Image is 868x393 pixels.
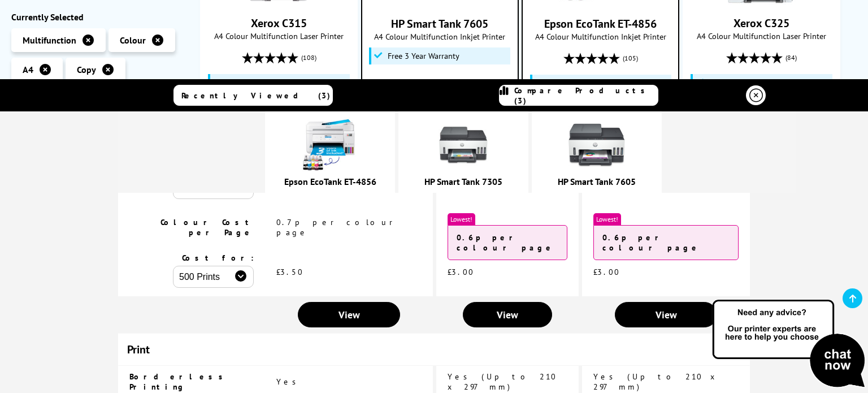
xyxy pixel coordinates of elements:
span: 0.7p per colour page [276,217,397,237]
span: Cost for: [182,253,254,263]
strong: 0.6p per colour page [457,232,555,253]
span: £3.00 [448,267,474,277]
a: Recently Viewed (3) [173,85,333,106]
span: Copy [77,64,96,75]
a: HP Smart Tank 7605 [391,16,488,31]
a: View [463,302,552,327]
a: View [615,302,717,327]
a: Xerox C315 [251,16,307,31]
a: HP Smart Tank 7305 [424,176,502,187]
a: HP Smart Tank 7605 [558,176,636,187]
span: Recently Viewed (3) [181,90,331,101]
span: £3.50 [276,267,303,277]
a: Xerox C325 [734,16,789,31]
div: Currently Selected [11,11,189,23]
span: Free 5 Year Warranty [549,79,620,88]
span: View [656,308,677,321]
span: View [497,308,518,321]
span: Free 3 Year Warranty [388,51,459,61]
span: Free 3 Year On-Site Warranty and Extend up to 5 Years* [227,78,348,96]
span: (108) [301,47,316,68]
span: Print [127,342,150,357]
span: Multifunction [23,34,76,46]
span: Borderless Printing [129,372,229,392]
span: A4 [23,64,33,75]
a: Epson EcoTank ET-4856 [284,176,376,187]
span: £35 Cashback [709,78,757,87]
span: £289.08 [382,76,419,90]
span: Yes (Up to 210 x 297 mm) [448,372,557,392]
img: HP-SmartTank-7605-Front-Small.jpg [568,117,625,174]
span: Yes [276,377,302,387]
span: Compare Products (3) [514,85,658,106]
span: ex VAT @ 20% [422,77,472,88]
span: A4 Colour Multifunction Laser Printer [206,31,351,41]
span: £3.00 [593,267,620,277]
span: A4 Colour Multifunction Laser Printer [689,31,834,41]
span: Yes (Up to 210 x 297 mm) [593,372,719,392]
span: View [338,308,360,321]
span: Lowest! [593,213,621,225]
span: (105) [623,47,638,69]
span: A4 Colour Multifunction Inkjet Printer [528,31,672,42]
span: Lowest! [448,213,475,225]
strong: 0.6p per colour page [602,232,701,253]
span: A4 Colour Multifunction Inkjet Printer [368,31,512,42]
span: Colour [120,34,146,46]
a: Compare Products (3) [499,85,658,106]
img: 28B75A-FRONT-THUMB.jpg [435,117,492,174]
a: View [298,302,400,327]
img: Open Live Chat window [710,298,868,391]
span: (84) [785,47,797,68]
span: Colour Cost per Page [160,217,254,237]
a: Epson EcoTank ET-4856 [544,16,657,31]
img: epson-et-4856-ink-included-new-small.jpg [302,117,358,174]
